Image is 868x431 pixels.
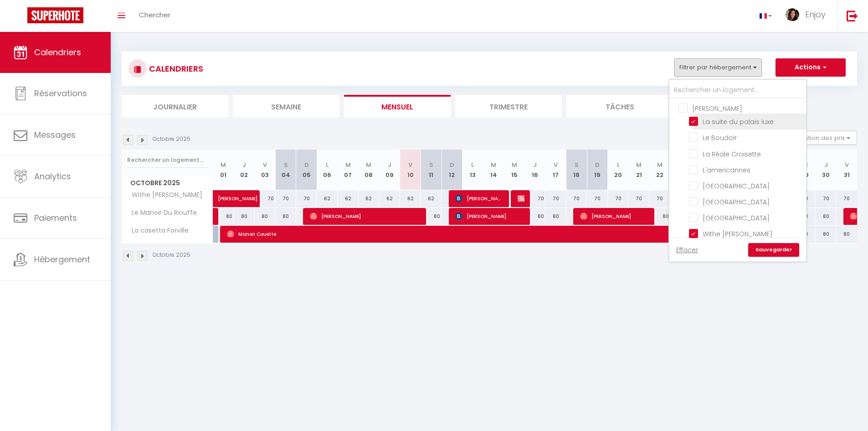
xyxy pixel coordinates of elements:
[338,150,359,190] th: 07
[218,185,260,203] span: [PERSON_NAME]
[34,88,87,99] span: Réservations
[587,150,608,190] th: 19
[595,161,600,169] abbr: D
[304,161,309,169] abbr: D
[836,190,857,207] div: 70
[455,95,562,117] li: Trimestre
[366,161,371,169] abbr: M
[824,161,828,169] abbr: J
[122,177,213,190] span: Octobre 2025
[649,208,670,225] div: 80
[512,161,517,169] abbr: M
[296,150,317,190] th: 05
[674,58,762,77] button: Filtrer par hébergement
[836,226,857,243] div: 80
[153,135,190,144] p: Octobre 2025
[359,150,380,190] th: 08
[836,150,857,190] th: 31
[676,245,698,255] a: Effacer
[776,58,846,77] button: Actions
[524,150,545,190] th: 16
[816,190,837,207] div: 70
[668,79,807,262] div: Filtrer par hébergement
[317,150,338,190] th: 06
[455,208,525,225] span: [PERSON_NAME]
[455,190,504,207] span: [PERSON_NAME]
[649,190,670,207] div: 70
[545,190,566,207] div: 70
[608,190,629,207] div: 70
[703,182,770,191] span: [GEOGRAPHIC_DATA]
[554,161,558,169] abbr: V
[227,225,695,243] span: Manon Couette
[608,150,629,190] th: 20
[34,254,90,265] span: Hébergement
[338,190,359,207] div: 62
[580,208,650,225] span: [PERSON_NAME]
[450,161,454,169] abbr: D
[617,161,620,169] abbr: L
[483,150,504,190] th: 14
[628,150,649,190] th: 21
[388,161,391,169] abbr: J
[310,208,421,225] span: [PERSON_NAME]
[421,150,442,190] th: 11
[400,190,421,207] div: 62
[575,161,579,169] abbr: S
[213,190,234,208] a: [PERSON_NAME]
[545,208,566,225] div: 80
[359,190,380,207] div: 62
[233,95,339,117] li: Semaine
[845,161,849,169] abbr: V
[379,150,400,190] th: 09
[408,161,412,169] abbr: V
[566,95,673,117] li: Tâches
[657,161,663,169] abbr: M
[275,208,296,225] div: 80
[545,150,566,190] th: 17
[789,131,857,145] button: Gestion des prix
[326,161,329,169] abbr: L
[27,7,83,23] img: Super Booking
[255,208,276,225] div: 80
[421,208,442,225] div: 80
[816,226,837,243] div: 80
[703,166,750,175] span: L'americannes
[566,150,587,190] th: 18
[234,150,255,190] th: 02
[275,150,296,190] th: 04
[221,161,226,169] abbr: M
[296,190,317,207] div: 70
[636,161,642,169] abbr: M
[34,212,77,223] span: Paiements
[628,190,649,207] div: 70
[587,190,608,207] div: 70
[421,190,442,207] div: 62
[524,190,545,207] div: 70
[34,47,81,58] span: Calendriers
[242,161,246,169] abbr: J
[524,208,545,225] div: 80
[34,171,71,182] span: Analytics
[153,251,190,260] p: Octobre 2025
[123,208,199,218] span: Le Manoir Du Riouffe
[748,243,799,257] a: Sauvegarder
[34,129,76,140] span: Messages
[566,190,587,207] div: 70
[462,150,483,190] th: 13
[816,150,837,190] th: 30
[127,152,208,168] input: Rechercher un logement...
[344,95,451,117] li: Mensuel
[805,9,826,20] span: Enjoy
[442,150,462,190] th: 12
[284,161,288,169] abbr: S
[263,161,267,169] abbr: V
[234,208,255,225] div: 80
[491,161,496,169] abbr: M
[786,8,799,21] img: ...
[816,208,837,225] div: 80
[213,208,234,225] div: 80
[504,150,525,190] th: 15
[213,150,234,190] th: 01
[123,226,191,236] span: La casetta Forville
